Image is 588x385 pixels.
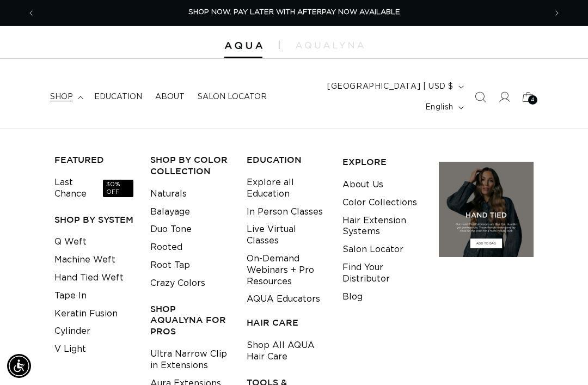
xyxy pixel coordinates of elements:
span: About [155,92,185,102]
span: [GEOGRAPHIC_DATA] | USD $ [327,81,454,93]
a: Root Tap [150,256,190,274]
h3: EDUCATION [247,154,326,166]
div: Accessibility Menu [7,354,31,378]
h3: SHOP BY SYSTEM [54,214,133,225]
span: shop [50,92,73,102]
a: Machine Weft [54,251,115,269]
a: Hand Tied Weft [54,269,124,287]
a: On-Demand Webinars + Pro Resources [247,250,326,290]
span: English [425,102,454,113]
a: About Us [342,176,383,194]
a: Naturals [150,185,187,203]
button: Previous announcement [19,3,43,23]
a: Blog [342,288,363,306]
img: aqualyna.com [296,42,364,48]
a: Ultra Narrow Clip in Extensions [150,345,229,375]
a: Q Weft [54,233,87,251]
h3: FEATURED [54,154,133,166]
summary: Search [468,85,492,109]
a: Color Collections [342,194,417,212]
span: Salon Locator [198,92,267,102]
a: Rooted [150,239,182,256]
a: Find Your Distributor [342,259,421,288]
h3: Shop by Color Collection [150,154,229,177]
a: Shop All AQUA Hair Care [247,337,326,366]
h3: HAIR CARE [247,317,326,328]
summary: shop [44,85,88,108]
a: Tape In [54,287,87,305]
a: AQUA Educators [247,290,320,308]
a: Live Virtual Classes [247,221,326,250]
span: 30% OFF [103,180,134,198]
a: Crazy Colors [150,274,205,292]
a: Salon Locator [342,241,403,259]
button: [GEOGRAPHIC_DATA] | USD $ [321,76,468,97]
a: Education [88,85,149,108]
a: Salon Locator [191,85,273,108]
a: Balayage [150,203,190,221]
button: Next announcement [545,3,569,23]
a: In Person Classes [247,203,323,221]
button: English [419,97,468,118]
a: Last Chance30% OFF [54,174,133,203]
h3: EXPLORE [342,156,421,168]
a: V Light [54,340,86,358]
a: About [149,85,191,108]
a: Duo Tone [150,221,192,239]
span: Education [94,92,142,102]
h3: Shop AquaLyna for Pros [150,303,229,337]
a: Keratin Fusion [54,305,118,323]
a: Hair Extension Systems [342,212,421,241]
img: Aqua Hair Extensions [224,42,262,50]
span: SHOP NOW. PAY LATER WITH AFTERPAY NOW AVAILABLE [188,9,400,16]
span: 4 [531,95,535,105]
a: Explore all Education [247,174,326,203]
a: Cylinder [54,322,90,340]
